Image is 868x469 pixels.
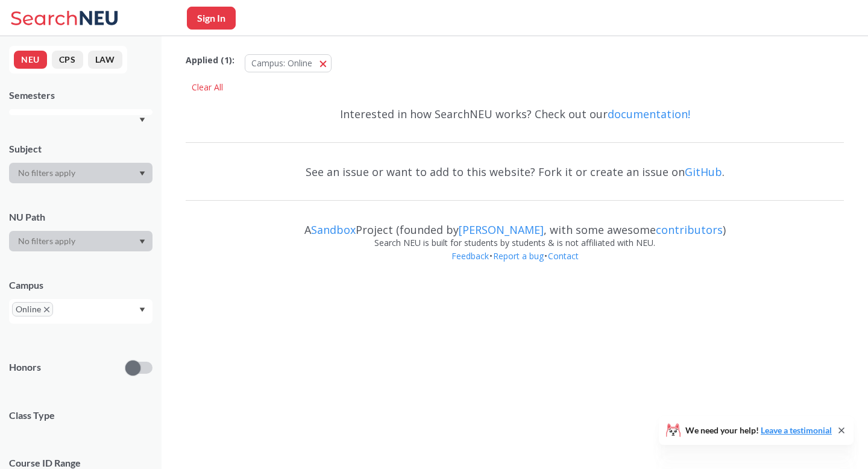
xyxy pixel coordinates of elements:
span: Campus: Online [251,57,312,69]
a: Contact [547,250,579,262]
svg: Dropdown arrow [139,239,145,244]
a: Feedback [451,250,489,262]
div: Dropdown arrow [9,163,153,183]
div: Clear All [186,78,229,96]
div: NU Path [9,210,153,224]
span: OnlineX to remove pill [12,302,53,316]
span: We need your help! [685,426,832,435]
a: Leave a testimonial [761,425,832,435]
span: Applied ( 1 ): [186,54,234,67]
a: Report a bug [492,250,544,262]
a: documentation! [608,107,690,121]
a: contributors [656,222,723,237]
p: Honors [9,360,41,374]
span: Class Type [9,409,153,422]
svg: Dropdown arrow [139,307,145,312]
div: Campus [9,279,153,292]
button: Campus: Online [245,54,332,72]
a: Sandbox [311,222,356,237]
button: Sign In [187,7,236,30]
div: A Project (founded by , with some awesome ) [186,212,844,236]
div: Interested in how SearchNEU works? Check out our [186,96,844,131]
button: CPS [52,51,83,69]
div: OnlineX to remove pillDropdown arrow [9,299,153,324]
div: Search NEU is built for students by students & is not affiliated with NEU. [186,236,844,250]
a: GitHub [685,165,722,179]
button: NEU [14,51,47,69]
a: [PERSON_NAME] [459,222,544,237]
div: • • [186,250,844,281]
div: Semesters [9,89,153,102]
svg: Dropdown arrow [139,171,145,176]
svg: X to remove pill [44,307,49,312]
div: See an issue or want to add to this website? Fork it or create an issue on . [186,154,844,189]
div: Subject [9,142,153,156]
svg: Dropdown arrow [139,118,145,122]
div: Dropdown arrow [9,231,153,251]
button: LAW [88,51,122,69]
